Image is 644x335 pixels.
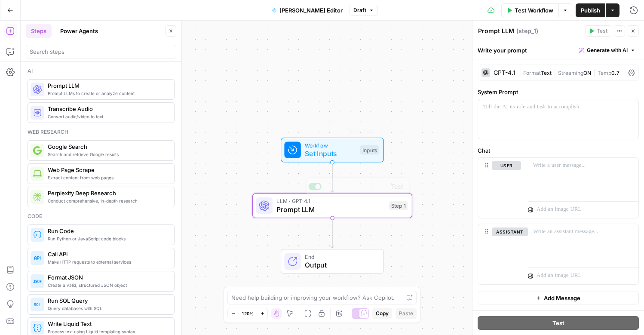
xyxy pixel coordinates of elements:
div: WorkflowSet InputsInputsTest Step [252,138,412,163]
div: assistant [478,224,521,284]
span: Test Workflow [515,6,553,15]
span: Format JSON [48,273,167,282]
div: Code [28,212,175,220]
button: user [492,161,521,170]
span: Run Code [48,227,167,235]
label: Chat [478,146,639,155]
span: Run SQL Query [48,296,167,305]
span: Process text using Liquid templating syntax [48,328,167,335]
textarea: Prompt LLM [478,27,514,35]
div: Inputs [360,145,379,155]
span: Convert audio/video to text [48,113,167,120]
g: Edge from step_1 to end [331,218,334,248]
span: Transcribe Audio [48,104,167,113]
div: LLM · GPT-4.1Prompt LLMStep 1Test [252,194,412,218]
span: Run Python or JavaScript code blocks [48,235,167,242]
span: Draft [353,6,366,14]
span: ( step_1 ) [516,27,538,35]
span: | [552,68,558,77]
label: System Prompt [478,88,639,96]
span: Create a valid, structured JSON object [48,282,167,289]
span: Prompt LLM [48,81,167,90]
span: Add Message [544,294,580,302]
span: Publish [581,6,600,15]
button: Copy [372,308,392,319]
button: Publish [576,3,605,17]
input: Search steps [30,47,172,56]
span: Query databases with SQL [48,305,167,312]
span: LLM · GPT-4.1 [276,197,385,205]
span: Temp [598,70,611,76]
span: Streaming [558,70,583,76]
button: Test [585,25,611,37]
span: Set Inputs [305,148,356,159]
span: Prompt LLMs to create or analyze content [48,90,167,97]
span: Paste [399,310,413,317]
button: [PERSON_NAME] Editor [267,3,348,17]
span: Text [541,70,552,76]
span: Search and retrieve Google results [48,151,167,158]
button: Generate with AI [576,45,639,56]
div: Write your prompt [472,41,644,59]
span: Test [597,27,607,35]
div: Ai [28,67,175,75]
span: Format [523,70,541,76]
button: Test Workflow [501,3,558,17]
span: Generate with AI [587,46,628,54]
span: Write Liquid Text [48,320,167,328]
button: Add Message [478,292,639,304]
button: Draft [350,5,378,16]
button: Steps [26,24,52,38]
span: Make HTTP requests to external services [48,258,167,265]
span: | [519,68,523,77]
span: Test [552,319,564,327]
span: 0.7 [611,70,619,76]
span: End [305,253,375,261]
button: assistant [492,227,528,236]
span: Google Search [48,142,167,151]
span: Copy [376,310,389,317]
span: 120% [242,310,254,317]
div: Web research [28,128,175,136]
span: | [591,68,598,77]
span: Prompt LLM [276,204,385,215]
span: Output [305,260,375,270]
span: Perplexity Deep Research [48,189,167,197]
span: Workflow [305,141,356,149]
button: Test [478,316,639,330]
button: Power Agents [55,24,103,38]
div: GPT-4.1 [494,70,515,76]
g: Edge from start to step_1 [331,163,334,193]
div: user [478,158,521,218]
div: EndOutput [252,249,412,274]
span: [PERSON_NAME] Editor [279,6,343,15]
span: Call API [48,250,167,258]
span: Conduct comprehensive, in-depth research [48,197,167,204]
span: Extract content from web pages [48,174,167,181]
div: Step 1 [389,201,408,211]
button: Paste [396,308,417,319]
span: ON [583,70,591,76]
span: Web Page Scrape [48,166,167,174]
